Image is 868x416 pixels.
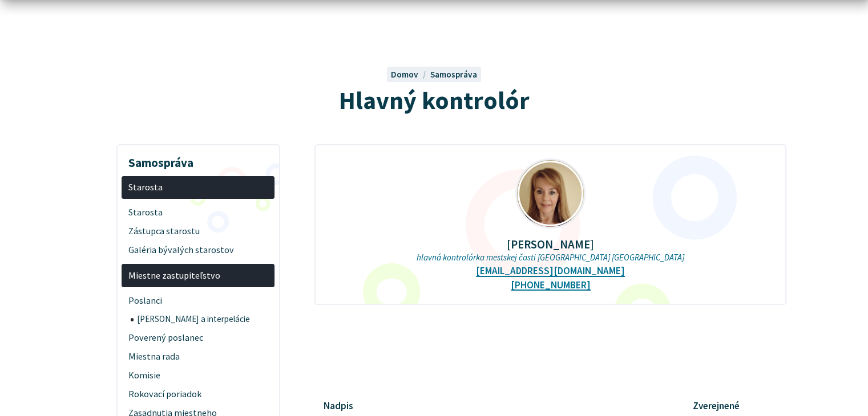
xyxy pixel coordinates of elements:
span: Miestne zastupiteľstvo [128,266,268,285]
span: Rokovací poriadok [128,385,268,403]
span: Miestna rada [128,347,268,366]
span: Poverený poslanec [128,328,268,347]
a: Miestne zastupiteľstvo [122,264,274,287]
a: Komisie [122,366,274,385]
h3: Samospráva [122,148,274,172]
a: Miestna rada [122,347,274,366]
span: Starosta [128,178,268,197]
em: hlavná kontrolórka mestskej časti [GEOGRAPHIC_DATA] [GEOGRAPHIC_DATA] [417,252,684,263]
a: Galéria bývalých starostov [122,241,274,260]
span: Poslanci [128,291,268,310]
p: Nadpis [324,400,353,412]
a: Samospráva [430,69,477,80]
a: [PHONE_NUMBER] [511,279,591,291]
a: Starosta [122,176,274,199]
a: Starosta [122,203,274,222]
p: Zverejnené [693,400,740,412]
a: Zástupca starostu [122,222,274,241]
span: Domov [391,69,418,80]
img: Helena Badaničová_2 [517,160,584,227]
span: Zástupca starostu [128,222,268,241]
a: Rokovací poriadok [122,385,274,403]
span: Starosta [128,203,268,222]
p: [PERSON_NAME] [333,238,768,251]
a: Poslanci [122,291,274,310]
span: Hlavný kontrolór [338,84,529,116]
a: [PERSON_NAME] a interpelácie [131,310,275,328]
span: Galéria bývalých starostov [128,241,268,260]
span: [PERSON_NAME] a interpelácie [137,310,268,328]
span: Komisie [128,366,268,385]
a: Domov [391,69,430,80]
a: Poverený poslanec [122,328,274,347]
a: [EMAIL_ADDRESS][DOMAIN_NAME] [476,265,625,277]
